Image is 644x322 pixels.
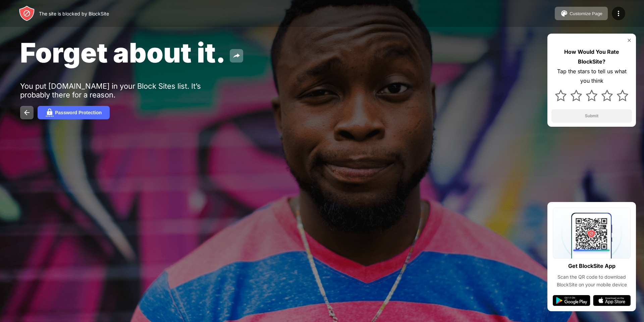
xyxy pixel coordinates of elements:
div: Customize Page [570,11,602,16]
div: Password Protection [55,110,102,115]
button: Password Protection [38,106,110,119]
img: password.svg [46,109,54,117]
div: Get BlockSite App [568,261,615,271]
img: star.svg [601,90,613,101]
button: Customize Page [555,7,608,20]
img: header-logo.svg [19,5,35,22]
span: Forget about it. [20,36,226,69]
img: star.svg [617,90,628,101]
div: How Would You Rate BlockSite? [551,47,632,67]
div: Tap the stars to tell us what you think [551,67,632,86]
img: share.svg [232,52,240,60]
img: rate-us-close.svg [627,38,632,43]
img: app-store.svg [593,295,631,306]
img: star.svg [555,90,567,101]
button: Submit [551,109,632,123]
div: The site is blocked by BlockSite [39,11,109,16]
div: You put [DOMAIN_NAME] in your Block Sites list. It’s probably there for a reason. [20,82,227,99]
img: star.svg [586,90,597,101]
div: Scan the QR code to download BlockSite on your mobile device [553,273,631,288]
img: back.svg [23,109,31,117]
img: menu-icon.svg [614,9,623,17]
img: qrcode.svg [553,207,631,258]
img: google-play.svg [553,295,590,306]
img: pallet.svg [560,9,568,17]
img: star.svg [571,90,582,101]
